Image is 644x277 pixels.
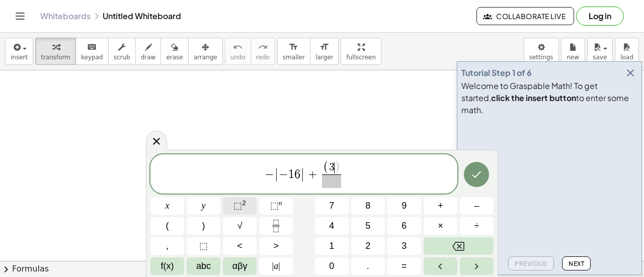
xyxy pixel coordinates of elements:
[562,256,591,270] button: Next
[300,167,305,182] span: |
[315,217,349,235] button: 4
[524,38,559,65] button: settings
[620,54,633,61] span: load
[277,38,310,65] button: format_sizesmaller
[365,199,370,213] span: 8
[187,257,220,275] button: Alphabet
[351,217,385,235] button: 5
[387,197,421,215] button: 9
[258,41,268,53] i: redo
[593,54,607,61] span: save
[315,237,349,255] button: 1
[615,38,639,65] button: load
[401,239,407,253] span: 3
[5,38,33,65] button: insert
[576,7,624,26] button: Log in
[529,54,553,61] span: settings
[41,54,70,61] span: transform
[310,38,339,65] button: format_sizelarger
[461,80,637,116] div: Welcome to Graspable Math! To get started, to enter some math.
[346,54,375,61] span: fullscreen
[194,54,217,61] span: arrange
[491,93,576,103] b: click the insert button
[150,197,184,215] button: x
[187,237,220,255] button: Placeholder
[460,197,494,215] button: Minus
[351,197,385,215] button: 8
[485,12,566,21] span: Collaborate Live
[202,199,206,213] span: y
[424,237,494,255] button: Backspace
[166,239,169,253] span: ,
[424,217,457,235] button: Times
[424,197,457,215] button: Plus
[259,237,293,255] button: Greater than
[233,201,242,211] span: ⬚
[187,217,220,235] button: )
[187,197,220,215] button: y
[587,38,613,65] button: save
[561,38,585,65] button: new
[278,261,280,271] span: |
[242,199,246,207] sup: 2
[315,197,349,215] button: 7
[272,259,280,273] span: a
[289,41,298,53] i: format_size
[315,54,333,61] span: larger
[305,168,320,180] span: +
[438,199,443,213] span: +
[401,219,407,233] span: 6
[188,38,223,65] button: arrange
[273,239,279,253] span: >
[474,199,479,213] span: –
[365,239,370,253] span: 2
[387,257,421,275] button: Equals
[223,257,257,275] button: Greek alphabet
[424,257,457,275] button: Left arrow
[387,217,421,235] button: 6
[474,219,479,233] span: ÷
[141,54,156,61] span: draw
[150,257,184,275] button: Functions
[259,257,293,275] button: Absolute value
[166,199,170,213] span: x
[259,217,293,235] button: Fraction
[233,41,243,53] i: undo
[476,7,574,25] button: Collaborate Live
[323,161,329,174] span: (
[11,54,28,61] span: insert
[283,54,305,61] span: smaller
[232,259,248,273] span: αβγ
[329,162,335,173] span: 3
[237,219,243,233] span: √
[114,54,130,61] span: scrub
[223,197,257,215] button: Squared
[225,38,251,65] button: undoundo
[135,38,162,65] button: draw
[335,161,340,174] span: )
[438,219,443,233] span: ×
[161,259,174,273] span: f(x)
[567,54,579,61] span: new
[294,168,300,180] span: 6
[87,41,97,53] i: keyboard
[367,259,369,273] span: .
[75,38,109,65] button: keyboardkeypad
[251,38,275,65] button: redoredo
[223,237,257,255] button: Less than
[351,257,385,275] button: .
[351,237,385,255] button: 2
[230,54,246,61] span: undo
[150,237,184,255] button: ,
[387,237,421,255] button: 3
[270,201,279,211] span: ⬚
[401,199,407,213] span: 9
[265,168,274,180] span: −
[108,38,136,65] button: scrub
[256,54,270,61] span: redo
[401,259,407,273] span: =
[166,54,183,61] span: erase
[461,67,532,79] div: Tutorial Step 1 of 6
[160,38,188,65] button: erase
